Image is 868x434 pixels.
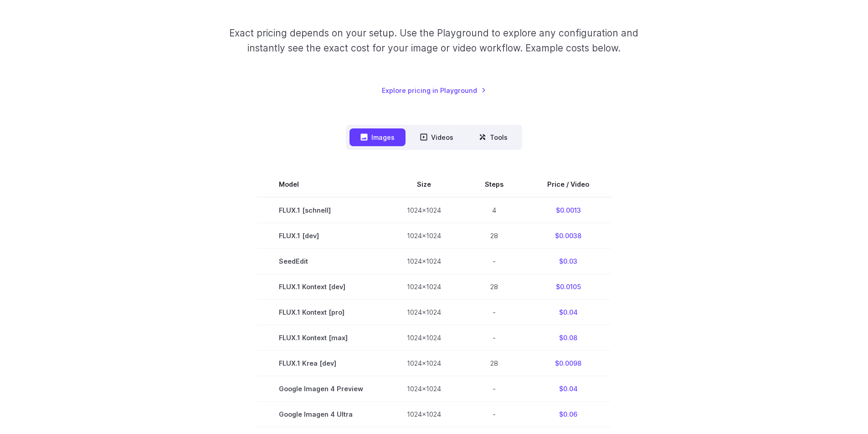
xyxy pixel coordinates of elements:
td: 28 [463,274,525,299]
td: $0.06 [525,402,611,427]
td: 1024x1024 [385,197,463,223]
td: $0.04 [525,299,611,325]
td: SeedEdit [257,248,385,274]
td: 1024x1024 [385,299,463,325]
button: Tools [468,128,519,146]
td: FLUX.1 Krea [dev] [257,351,385,376]
td: FLUX.1 Kontext [max] [257,325,385,351]
td: - [463,299,525,325]
button: Videos [409,128,464,146]
td: - [463,248,525,274]
td: $0.03 [525,248,611,274]
td: 1024x1024 [385,248,463,274]
a: Explore pricing in Playground [382,85,486,96]
td: 1024x1024 [385,351,463,376]
td: 1024x1024 [385,402,463,427]
td: - [463,376,525,402]
td: 1024x1024 [385,223,463,248]
th: Model [257,172,385,197]
td: $0.0105 [525,274,611,299]
td: 1024x1024 [385,376,463,402]
td: 28 [463,351,525,376]
td: FLUX.1 [schnell] [257,197,385,223]
th: Size [385,172,463,197]
td: 1024x1024 [385,274,463,299]
td: - [463,325,525,351]
td: Google Imagen 4 Ultra [257,402,385,427]
td: $0.0038 [525,223,611,248]
td: $0.08 [525,325,611,351]
td: FLUX.1 Kontext [pro] [257,299,385,325]
td: 4 [463,197,525,223]
td: Google Imagen 4 Preview [257,376,385,402]
button: Images [349,128,406,146]
th: Steps [463,172,525,197]
td: 1024x1024 [385,325,463,351]
td: $0.0098 [525,351,611,376]
p: Exact pricing depends on your setup. Use the Playground to explore any configuration and instantl... [212,26,656,56]
td: $0.0013 [525,197,611,223]
td: $0.04 [525,376,611,402]
td: 28 [463,223,525,248]
td: FLUX.1 [dev] [257,223,385,248]
td: - [463,402,525,427]
td: FLUX.1 Kontext [dev] [257,274,385,299]
th: Price / Video [525,172,611,197]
